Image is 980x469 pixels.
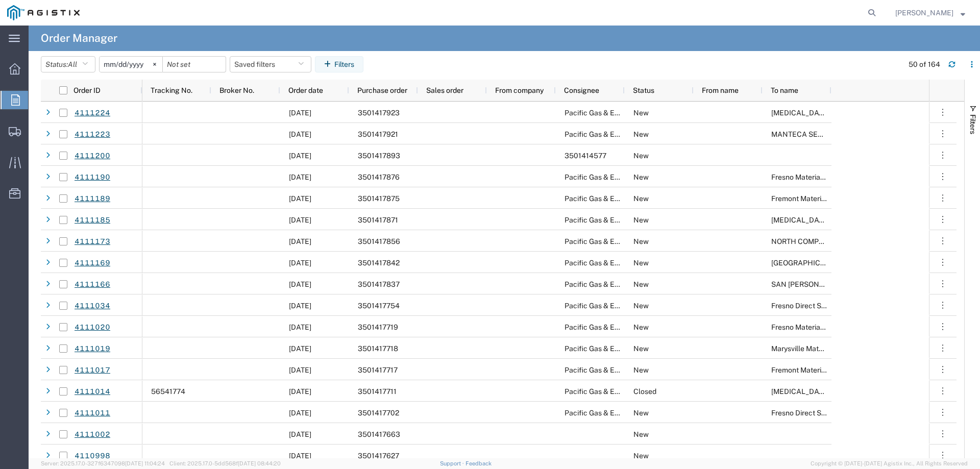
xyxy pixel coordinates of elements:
span: 3501417754 [358,302,400,310]
span: CINNABAR [771,216,829,224]
a: 4111014 [74,383,111,401]
span: New [633,130,649,138]
span: NORTH COMPLEX COMMUNITY REBUILD [771,237,910,245]
a: 4111019 [74,340,111,358]
span: 3501417717 [358,366,398,374]
span: 08/19/2025 [289,194,311,203]
span: Order ID [73,86,101,94]
span: MANTECA SERVICE CENTER [771,130,869,138]
span: [DATE] 08:44:20 [238,460,281,466]
span: New [633,194,649,203]
span: New [633,344,649,353]
span: Fremont Materials Receiving [771,194,865,203]
span: Pacific Gas & Electric Company [565,409,668,417]
a: 4111169 [74,254,111,272]
button: Filters [315,56,363,72]
a: Support [440,460,465,466]
span: 56541774 [151,387,185,396]
span: Fresno Materials Receiving [771,173,860,181]
span: 08/18/2025 [289,366,311,374]
a: 4111011 [74,404,111,422]
h4: Order Manager [41,26,117,51]
span: New [633,302,649,310]
span: 3501417719 [358,323,398,331]
span: New [633,237,649,245]
span: Pacific Gas & Electric Company [565,387,668,396]
a: 4110998 [74,447,111,465]
span: All [68,60,77,68]
span: Fresno Materials Receiving [771,323,860,331]
span: 3501417871 [358,216,398,224]
span: Marysville Materials Receiving [771,344,870,353]
span: 3501417921 [358,130,398,138]
span: Pacific Gas & Electric Company [565,323,668,331]
span: Dave Thomas [895,7,953,18]
span: Broker No. [219,86,254,94]
span: Purchase order [357,86,407,94]
span: 08/18/2025 [289,409,311,417]
span: New [633,323,649,331]
span: Pacific Gas & Electric Company [565,237,668,245]
span: To name [771,86,798,94]
span: 3501417923 [358,109,400,117]
a: 4111185 [74,211,111,229]
span: 08/19/2025 [289,152,311,160]
span: Consignee [564,86,599,94]
span: Pacific Gas & Electric Company [565,109,668,117]
span: 3501417893 [358,152,400,160]
span: From company [495,86,544,94]
span: 3501417627 [358,452,399,460]
span: 08/19/2025 [289,280,311,288]
span: From name [702,86,739,94]
span: New [633,109,649,117]
span: Tracking No. [151,86,192,94]
span: Order date [288,86,323,94]
span: SAN RAFAEL [771,280,846,288]
a: 4111020 [74,318,111,336]
span: Pacific Gas & Electric Company [565,366,668,374]
span: 08/18/2025 [289,452,311,460]
span: New [633,366,649,374]
span: 3501417856 [358,237,400,245]
span: Fresno Direct Ship [771,409,831,417]
span: 08/18/2025 [289,430,311,438]
span: Pacific Gas & Electric Company [565,194,668,203]
span: 3501417711 [358,387,397,396]
span: Pacific Gas & Electric Company [565,280,668,288]
a: 4111190 [74,168,111,186]
span: [DATE] 11:04:24 [125,460,165,466]
span: RICHMOND [771,259,844,267]
span: CINNABAR SERVICE CENTER [771,387,891,396]
span: Client: 2025.17.0-5dd568f [169,460,281,466]
span: New [633,259,649,267]
span: 3501417842 [358,259,400,267]
span: 08/18/2025 [289,302,311,310]
span: New [633,216,649,224]
span: Filters [969,114,977,134]
span: 08/19/2025 [289,237,311,245]
div: 50 of 164 [909,59,940,70]
span: 3501417875 [358,194,400,203]
span: Pacific Gas & Electric Company [565,216,668,224]
a: 4111223 [74,126,111,143]
span: New [633,152,649,160]
a: Feedback [465,460,492,466]
span: 08/19/2025 [289,216,311,224]
input: Not set [163,57,226,72]
span: Pacific Gas & Electric Company [565,173,668,181]
span: 3501417718 [358,344,398,353]
a: 4111017 [74,361,111,379]
span: New [633,280,649,288]
button: Status:All [41,56,95,72]
a: 4111173 [74,233,111,251]
span: 08/18/2025 [289,323,311,331]
button: Saved filters [230,56,311,72]
span: Copyright © [DATE]-[DATE] Agistix Inc., All Rights Reserved [811,459,968,468]
span: 3501417663 [358,430,400,438]
img: logo [7,5,80,20]
span: 3501417702 [358,409,399,417]
span: 3501414577 [565,152,606,160]
span: Fresno Direct Ship [771,302,831,310]
span: 08/18/2025 [289,344,311,353]
span: 3501417837 [358,280,400,288]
